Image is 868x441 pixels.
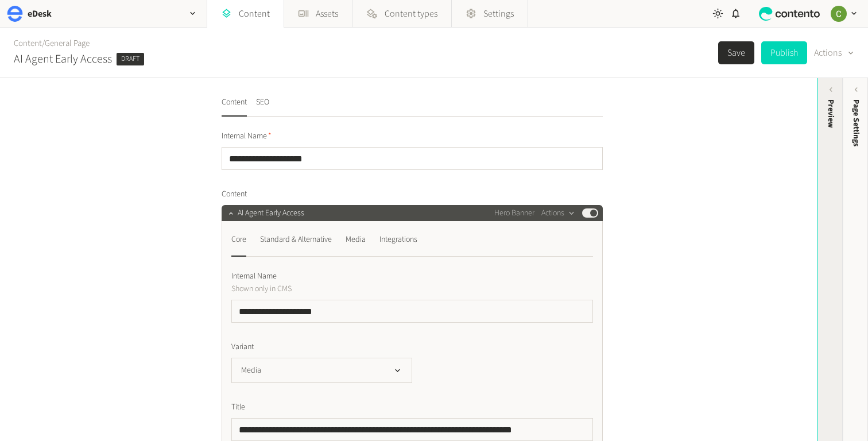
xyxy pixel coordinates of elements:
button: Save [718,41,754,64]
span: Content types [385,7,437,21]
span: Title [231,401,245,413]
span: Settings [483,7,514,21]
div: Integrations [379,230,417,249]
div: Core [231,230,246,249]
button: Actions [541,206,575,220]
span: Internal Name [231,270,277,283]
span: Internal Name [222,130,272,142]
span: Hero Banner [494,207,534,219]
button: SEO [256,96,269,117]
p: Shown only in CMS [231,283,493,295]
button: Actions [814,41,854,64]
img: eDesk [7,6,23,22]
span: / [42,37,45,49]
a: Content [14,37,42,49]
div: Media [346,230,366,249]
div: Standard & Alternative [260,230,332,249]
a: General Page [45,37,90,49]
span: Variant [231,341,254,353]
h2: eDesk [28,7,52,21]
span: AI Agent Early Access [238,207,304,219]
div: Preview [825,99,837,128]
h2: AI Agent Early Access [14,51,112,68]
button: Content [222,96,247,117]
span: Draft [117,53,144,65]
span: Content [222,188,247,200]
button: Publish [761,41,807,64]
img: Chloe Ryan [831,6,847,22]
button: Media [231,358,412,383]
span: Page Settings [850,99,862,146]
